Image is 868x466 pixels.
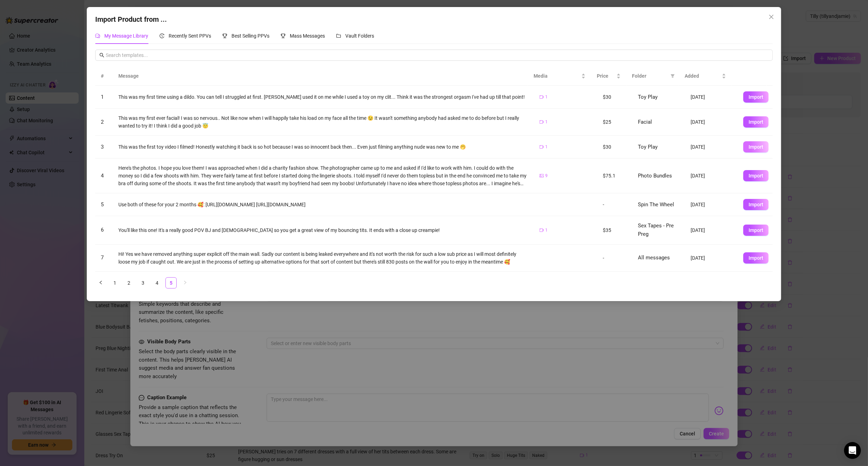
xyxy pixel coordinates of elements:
[638,144,658,150] span: Toy Play
[638,119,652,125] span: Facial
[685,216,738,244] td: [DATE]
[180,277,191,289] button: right
[101,254,104,261] span: 7
[118,93,528,101] div: This was my first time using a dildo. You can tell I struggled at first. [PERSON_NAME] used it on...
[540,120,544,124] span: video-camera
[166,278,176,288] a: 5
[151,277,163,289] li: 4
[540,228,544,232] span: video-camera
[290,33,325,39] span: Mass Messages
[95,277,106,289] li: Previous Page
[137,277,149,289] li: 3
[180,277,191,289] li: Next Page
[95,33,100,38] span: comment
[685,136,738,158] td: [DATE]
[632,72,668,80] span: Folder
[101,227,104,233] span: 6
[540,174,544,178] span: picture
[743,91,769,103] button: Import
[743,252,769,264] button: Import
[222,33,227,38] span: trophy
[101,201,104,208] span: 5
[104,33,148,39] span: My Message Library
[597,136,632,158] td: $30
[169,33,211,39] span: Recently Sent PPVs
[152,278,162,288] a: 4
[545,227,548,234] span: 1
[118,114,528,130] div: This was my first ever facial! I was so nervous.. Not like now when I will happily take his load ...
[597,109,632,136] td: $25
[545,144,548,150] span: 1
[597,193,632,216] td: -
[743,225,769,236] button: Import
[106,51,769,59] input: Search templates...
[159,33,164,38] span: history
[118,164,528,187] div: Here's the photos. I hope you love them! I was approached when I did a charity fashion show. The ...
[597,72,615,80] span: Price
[101,94,104,100] span: 1
[118,226,528,234] div: You'll like this one! It's a really good POV BJ and [DEMOGRAPHIC_DATA] so you get a great view of...
[336,33,341,38] span: folder
[597,158,632,193] td: $75.1
[685,109,738,136] td: [DATE]
[99,280,103,285] span: left
[749,119,763,125] span: Import
[597,245,632,272] td: -
[679,66,732,86] th: Added
[844,442,861,459] div: Open Intercom Messenger
[118,250,528,266] div: Hi! Yes we have removed anything super explicit off the main wall. Sadly our content is being lea...
[685,158,738,193] td: [DATE]
[528,66,591,86] th: Media
[113,66,528,86] th: Message
[95,277,106,289] button: left
[638,222,674,237] span: Sex Tapes - Pre Preg
[345,33,374,39] span: Vault Folders
[749,202,763,207] span: Import
[95,66,113,86] th: #
[545,119,548,125] span: 1
[540,145,544,149] span: video-camera
[591,66,626,86] th: Price
[545,94,548,101] span: 1
[118,143,528,151] div: This was the first toy video I filmed! Honestly watching it back is so hot because I was so innoc...
[101,119,104,125] span: 2
[685,86,738,109] td: [DATE]
[766,14,777,20] span: Close
[769,14,774,20] span: close
[231,33,269,39] span: Best Selling PPVs
[183,280,187,285] span: right
[749,255,763,261] span: Import
[749,173,763,179] span: Import
[685,72,720,80] span: Added
[534,72,580,80] span: Media
[281,33,286,38] span: trophy
[99,53,104,58] span: search
[743,170,769,181] button: Import
[118,201,528,208] div: Use both of these for your 2 months 🥰: [URL][DOMAIN_NAME] [URL][DOMAIN_NAME]
[743,199,769,210] button: Import
[749,94,763,100] span: Import
[749,227,763,233] span: Import
[540,95,544,99] span: video-camera
[597,216,632,244] td: $35
[101,173,104,179] span: 4
[671,74,675,78] span: filter
[743,116,769,128] button: Import
[138,278,148,288] a: 3
[685,193,738,216] td: [DATE]
[743,141,769,153] button: Import
[638,173,672,179] span: Photo Bundles
[545,173,548,179] span: 9
[110,278,120,288] a: 1
[165,277,177,289] li: 5
[638,201,674,208] span: Spin The Wheel
[669,71,676,81] span: filter
[95,15,167,24] span: Import Product from ...
[766,11,777,22] button: Close
[124,278,134,288] a: 2
[685,245,738,272] td: [DATE]
[749,144,763,150] span: Import
[638,254,670,261] span: All messages
[638,94,658,100] span: Toy Play
[109,277,120,289] li: 1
